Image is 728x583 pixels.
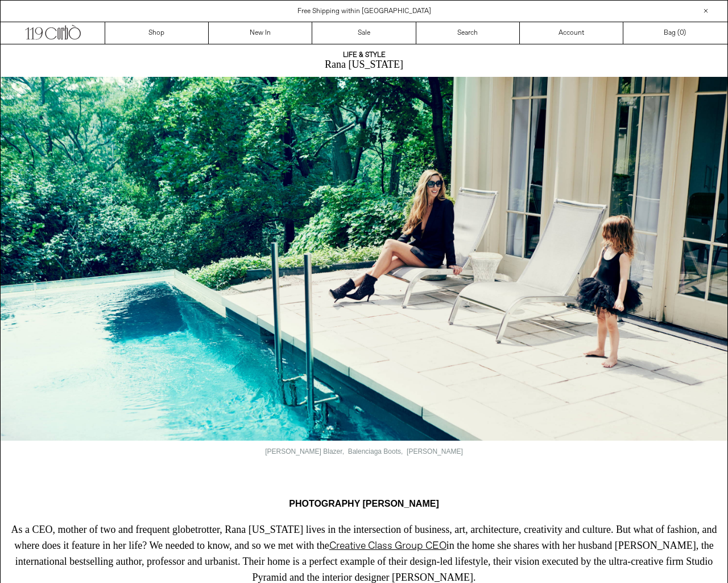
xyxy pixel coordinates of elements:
[520,22,623,44] a: Account
[209,22,312,44] a: New In
[343,51,386,60] strong: LIFE & STYLE
[312,22,416,44] a: Sale
[325,59,403,70] span: Rana [US_STATE]
[265,447,344,455] span: [PERSON_NAME] Blazer,
[407,447,463,455] span: [PERSON_NAME]
[348,447,403,455] span: Balenciaga Boots,
[680,28,686,38] span: )
[11,524,717,583] span: As a CEO, mother of two and frequent globetrotter, Rana [US_STATE] lives in the intersection of b...
[680,28,684,38] span: 0
[416,22,520,44] a: Search
[289,499,439,508] strong: PHOTOGRAPHY [PERSON_NAME]
[297,7,431,16] a: Free Shipping within [GEOGRAPHIC_DATA]
[105,22,209,44] a: Shop
[623,22,727,44] a: Bag ()
[329,539,446,553] a: Creative Class Group CEO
